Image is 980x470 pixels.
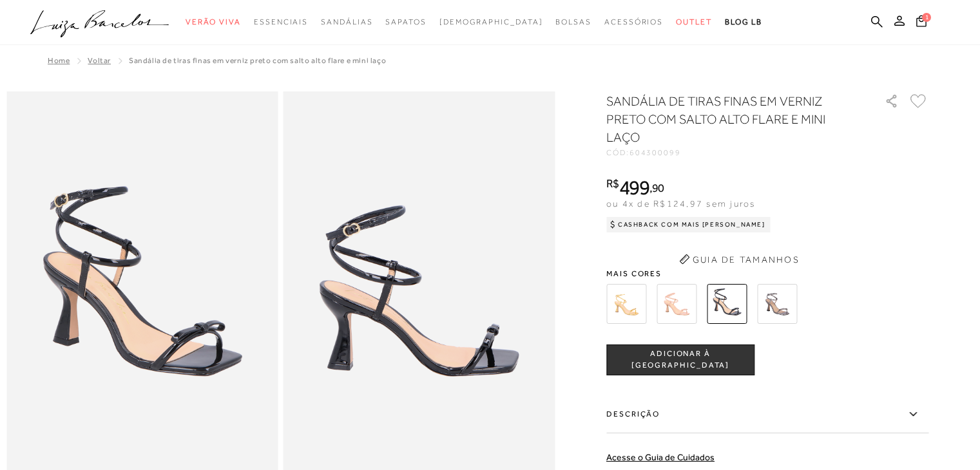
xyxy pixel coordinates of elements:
span: Mais cores [606,270,928,277]
span: Essenciais [254,17,308,26]
div: Cashback com Mais [PERSON_NAME] [606,217,771,232]
img: SANDÁLIA DE TIRAS FINAS EM VERNIZ BEGE COM SALTO ALTO FLARE E MINI LAÇO [657,284,697,324]
a: categoryNavScreenReaderText [254,10,308,34]
span: 499 [619,176,649,199]
span: ou 4x de R$124,97 sem juros [606,198,755,209]
span: Bolsas [555,17,591,26]
a: categoryNavScreenReaderText [385,10,426,34]
a: categoryNavScreenReaderText [604,10,663,34]
a: BLOG LB [725,10,762,34]
a: Acesse o Guia de Cuidados [606,452,715,462]
a: categoryNavScreenReaderText [186,10,241,34]
a: categoryNavScreenReaderText [321,10,372,34]
img: SANDÁLIA DE TIRAS FINAS EM METALIZADO DOURADO COM SALTO ALTO FLARE E MINI LAÇO [606,284,646,324]
span: Verão Viva [186,17,241,26]
span: BLOG LB [725,17,762,26]
h1: SANDÁLIA DE TIRAS FINAS EM VERNIZ PRETO COM SALTO ALTO FLARE E MINI LAÇO [606,92,848,146]
img: SANDÁLIA DE TIRAS FINAS EM VERNIZ PRETO COM SALTO ALTO FLARE E MINI LAÇO [707,284,747,324]
i: R$ [606,178,619,189]
a: categoryNavScreenReaderText [676,10,712,34]
img: Sandália salto medio tira laço chumbo [757,284,797,324]
label: Descrição [606,396,928,433]
a: categoryNavScreenReaderText [555,10,591,34]
span: Outlet [676,17,712,26]
a: Home [48,56,70,65]
span: ADICIONAR À [GEOGRAPHIC_DATA] [607,348,754,371]
i: , [649,182,664,194]
a: noSubCategoriesText [439,10,543,34]
button: ADICIONAR À [GEOGRAPHIC_DATA] [606,344,754,375]
span: [DEMOGRAPHIC_DATA] [439,17,543,26]
a: Voltar [88,56,111,65]
span: SANDÁLIA DE TIRAS FINAS EM VERNIZ PRETO COM SALTO ALTO FLARE E MINI LAÇO [129,56,386,65]
span: 90 [652,181,664,194]
button: Guia de Tamanhos [675,249,803,270]
button: 1 [912,14,930,32]
span: 1 [922,13,931,22]
span: Sandálias [321,17,372,26]
span: Acessórios [604,17,663,26]
span: 604300099 [629,148,681,157]
span: Sapatos [385,17,426,26]
div: CÓD: [606,149,864,156]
